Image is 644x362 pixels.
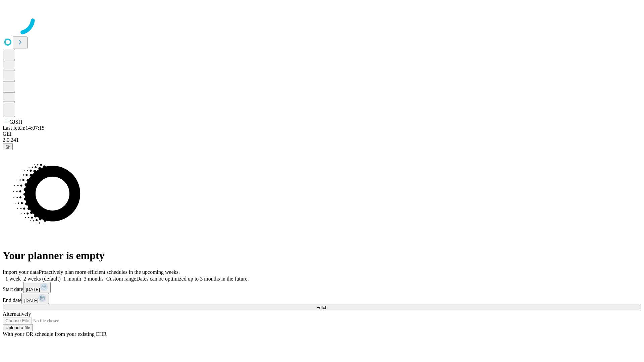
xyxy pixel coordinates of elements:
[3,282,641,293] div: Start date
[24,298,38,303] span: [DATE]
[3,125,45,131] span: Last fetch: 14:07:15
[63,276,81,282] span: 1 month
[3,143,13,150] button: @
[3,269,39,275] span: Import your data
[3,249,641,262] h1: Your planner is empty
[106,276,136,282] span: Custom range
[9,119,22,125] span: GJSH
[3,304,641,311] button: Fetch
[5,144,10,149] span: @
[3,293,641,304] div: End date
[39,269,180,275] span: Proactively plan more efficient schedules in the upcoming weeks.
[3,137,641,143] div: 2.0.241
[136,276,249,282] span: Dates can be optimized up to 3 months in the future.
[23,282,51,293] button: [DATE]
[21,293,49,304] button: [DATE]
[26,287,40,292] span: [DATE]
[316,305,327,310] span: Fetch
[3,324,33,331] button: Upload a file
[5,276,21,282] span: 1 week
[23,276,61,282] span: 2 weeks (default)
[3,331,107,337] span: With your OR schedule from your existing EHR
[3,131,641,137] div: GEI
[3,311,31,317] span: Alternatively
[84,276,104,282] span: 3 months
